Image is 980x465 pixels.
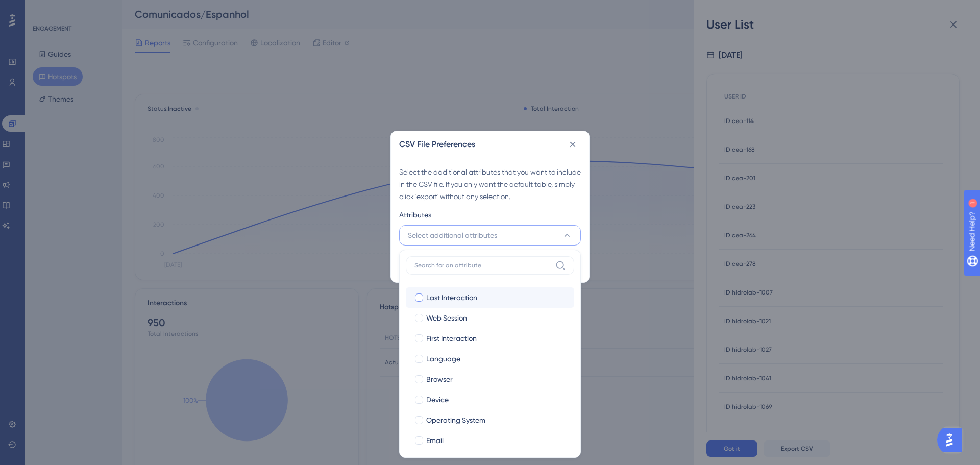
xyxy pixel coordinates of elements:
[426,434,444,447] span: Email
[399,209,431,221] span: Attributes
[937,425,968,455] iframe: UserGuiding AI Assistant Launcher
[399,166,581,203] div: Select the additional attributes that you want to include in the CSV file. If you only want the d...
[71,5,74,13] div: 1
[24,3,64,15] span: Need Help?
[426,394,449,406] span: Device
[426,373,453,385] span: Browser
[426,353,460,365] span: Language
[399,138,475,151] h2: CSV File Preferences
[414,261,551,270] input: Search for an attribute
[426,291,477,304] span: Last Interaction
[426,414,485,426] span: Operating System
[408,229,497,241] span: Select additional attributes
[426,312,467,324] span: Web Session
[426,332,477,345] span: First Interaction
